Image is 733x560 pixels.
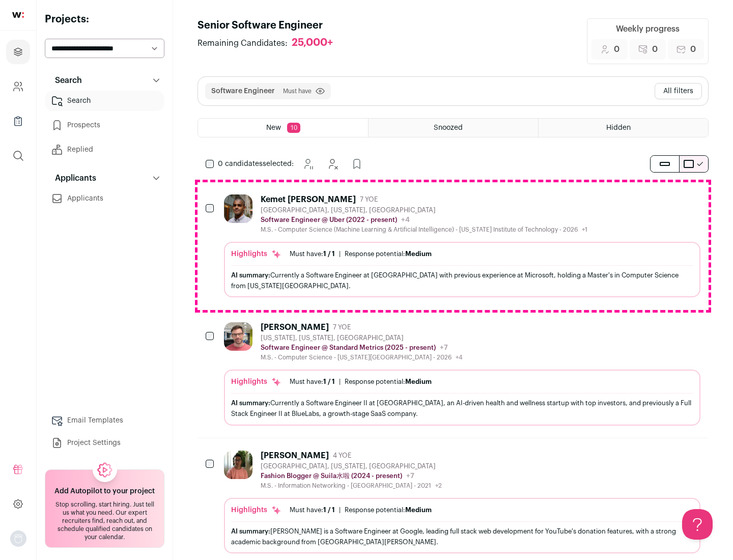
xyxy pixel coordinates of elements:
span: 10 [287,123,300,133]
span: Medium [405,507,432,513]
span: 1 / 1 [323,507,335,513]
a: Company Lists [6,109,30,133]
a: Projects [6,40,30,64]
p: Search [49,74,82,87]
span: Must have [283,87,312,95]
span: 0 [614,43,619,55]
img: nopic.png [10,530,26,547]
span: 1 / 1 [323,250,335,257]
button: All filters [655,83,702,99]
a: [PERSON_NAME] 4 YOE [GEOGRAPHIC_DATA], [US_STATE], [GEOGRAPHIC_DATA] Fashion Blogger @ Suila水啦 (2... [224,451,700,553]
a: Company and ATS Settings [6,74,30,99]
span: 0 [652,43,658,55]
span: 0 candidates [218,160,263,167]
ul: | [290,250,432,258]
p: Software Engineer @ Standard Metrics (2025 - present) [261,344,436,352]
button: Snooze [298,154,318,174]
span: +4 [401,216,410,223]
span: 7 YOE [360,195,378,204]
button: Hide [322,154,343,174]
div: Currently a Software Engineer II at [GEOGRAPHIC_DATA], an AI-driven health and wellness startup w... [231,398,693,419]
span: Snoozed [434,124,463,131]
img: 927442a7649886f10e33b6150e11c56b26abb7af887a5a1dd4d66526963a6550.jpg [224,194,252,223]
span: 7 YOE [333,323,351,331]
span: Medium [405,250,432,257]
button: Software Engineer [211,86,275,96]
span: AI summary: [231,272,270,278]
button: Add to Prospects [347,154,367,174]
div: Must have: [290,506,335,514]
div: [PERSON_NAME] [261,322,329,332]
iframe: Help Scout Beacon - Open [682,509,713,540]
div: M.S. - Information Networking - [GEOGRAPHIC_DATA] - 2021 [261,482,442,490]
span: selected: [218,159,294,169]
div: [PERSON_NAME] [261,451,329,461]
div: [GEOGRAPHIC_DATA], [US_STATE], [GEOGRAPHIC_DATA] [261,206,587,214]
img: wellfound-shorthand-0d5821cbd27db2630d0214b213865d53afaa358527fdda9d0ea32b1df1b89c2c.svg [12,12,24,18]
span: +2 [435,483,442,489]
div: Response potential: [345,378,432,386]
button: Open dropdown [10,530,26,547]
h2: Add Autopilot to your project [54,486,155,496]
div: Response potential: [345,250,432,258]
div: [PERSON_NAME] is a Software Engineer at Google, leading full stack web development for YouTube's ... [231,526,693,547]
div: Currently a Software Engineer at [GEOGRAPHIC_DATA] with previous experience at Microsoft, holding... [231,270,693,291]
span: Hidden [606,124,631,131]
span: New [266,124,281,131]
a: Prospects [45,115,164,135]
button: Applicants [45,168,164,188]
span: 0 [690,43,696,55]
h1: Senior Software Engineer [198,18,343,33]
a: [PERSON_NAME] 7 YOE [US_STATE], [US_STATE], [GEOGRAPHIC_DATA] Software Engineer @ Standard Metric... [224,322,700,425]
div: Highlights [231,249,281,259]
a: Kemet [PERSON_NAME] 7 YOE [GEOGRAPHIC_DATA], [US_STATE], [GEOGRAPHIC_DATA] Software Engineer @ Ub... [224,194,700,297]
span: Medium [405,378,432,385]
p: Fashion Blogger @ Suila水啦 (2024 - present) [261,472,402,480]
img: 92c6d1596c26b24a11d48d3f64f639effaf6bd365bf059bea4cfc008ddd4fb99.jpg [224,322,252,351]
div: [GEOGRAPHIC_DATA], [US_STATE], [GEOGRAPHIC_DATA] [261,462,442,470]
img: ebffc8b94a612106133ad1a79c5dcc917f1f343d62299c503ebb759c428adb03.jpg [224,451,252,479]
span: +7 [440,344,448,351]
div: Response potential: [345,506,432,514]
h2: Projects: [45,12,164,26]
span: 4 YOE [333,452,351,460]
div: Must have: [290,250,335,258]
a: Email Templates [45,410,164,431]
a: Applicants [45,188,164,209]
a: Search [45,91,164,111]
span: +1 [582,227,587,233]
span: +7 [406,472,414,480]
a: Hidden [539,119,708,137]
div: M.S. - Computer Science - [US_STATE][GEOGRAPHIC_DATA] - 2026 [261,353,463,361]
button: Search [45,70,164,91]
p: Software Engineer @ Uber (2022 - present) [261,216,397,224]
div: Highlights [231,505,281,515]
div: M.S. - Computer Science (Machine Learning & Artificial Intelligence) - [US_STATE] Institute of Te... [261,226,587,234]
ul: | [290,506,432,514]
div: Stop scrolling, start hiring. Just tell us what you need. Our expert recruiters find, reach out, ... [51,500,158,541]
div: [US_STATE], [US_STATE], [GEOGRAPHIC_DATA] [261,334,463,342]
a: Snoozed [369,119,538,137]
a: Replied [45,139,164,160]
div: Kemet [PERSON_NAME] [261,194,356,205]
span: AI summary: [231,400,270,406]
div: Weekly progress [616,23,680,35]
a: Add Autopilot to your project Stop scrolling, start hiring. Just tell us what you need. Our exper... [45,469,164,548]
span: Remaining Candidates: [198,37,288,49]
div: Must have: [290,378,335,386]
p: Applicants [49,172,96,184]
span: 1 / 1 [323,378,335,385]
a: Project Settings [45,433,164,453]
div: Highlights [231,377,281,387]
span: +4 [456,354,463,360]
ul: | [290,378,432,386]
div: 25,000+ [292,37,333,49]
span: AI summary: [231,528,270,535]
